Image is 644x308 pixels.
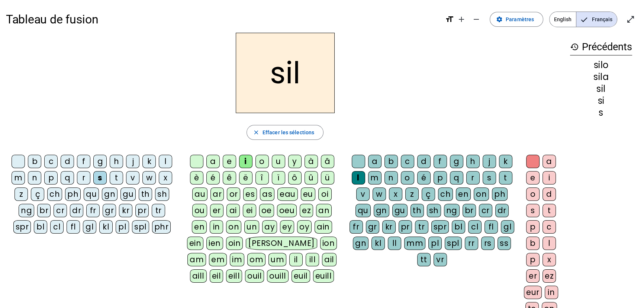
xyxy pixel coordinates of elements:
div: cr [479,204,492,217]
button: Paramètres [490,12,543,27]
div: l [159,155,172,168]
div: ain [315,220,332,234]
div: mm [404,237,425,250]
div: o [255,155,269,168]
div: tr [415,220,428,234]
div: s [93,171,107,185]
h1: Tableau de fusion [6,7,439,31]
div: th [139,187,152,201]
div: c [542,220,556,234]
div: ch [438,187,453,201]
div: p [44,171,58,185]
div: ç [422,187,435,201]
div: ê [223,171,236,185]
div: ill [306,253,319,266]
div: q [450,171,463,185]
mat-icon: history [570,42,579,51]
div: rs [481,237,495,250]
div: ai [226,204,240,217]
div: ü [321,171,334,185]
div: ez [300,204,313,217]
div: th [410,204,424,217]
div: eu [301,187,315,201]
div: as [260,187,274,201]
div: tt [417,253,431,266]
div: è [190,171,203,185]
div: j [483,155,496,168]
div: spr [13,220,31,234]
div: ei [243,204,256,217]
div: er [526,269,540,283]
div: ph [492,187,508,201]
div: ng [444,204,460,217]
div: ouil [245,269,264,283]
div: cl [50,220,64,234]
div: ll [388,237,401,250]
div: h [466,155,480,168]
div: au [192,187,207,201]
div: gl [83,220,96,234]
mat-icon: format_size [445,15,454,24]
div: br [463,204,476,217]
div: t [499,171,512,185]
button: Augmenter la taille de la police [454,12,469,27]
div: kr [382,220,396,234]
div: em [209,253,227,266]
div: a [206,155,220,168]
div: gn [374,204,389,217]
div: n [384,171,398,185]
div: s [570,108,632,117]
div: br [37,204,51,217]
div: i [542,171,556,185]
div: ail [322,253,337,266]
div: k [499,155,512,168]
div: sil [570,84,632,93]
div: d [61,155,74,168]
div: a [542,155,556,168]
div: j [126,155,139,168]
div: in [545,286,558,299]
div: ein [187,237,204,250]
div: d [542,187,556,201]
div: o [526,187,540,201]
div: û [305,171,318,185]
button: Diminuer la taille de la police [469,12,484,27]
div: fl [67,220,80,234]
div: fr [86,204,100,217]
div: om [247,253,265,266]
div: oin [226,237,243,250]
div: kl [99,220,113,234]
div: w [373,187,386,201]
div: qu [355,204,371,217]
div: t [110,171,123,185]
div: en [192,220,207,234]
div: ion [320,237,337,250]
mat-icon: remove [472,15,481,24]
div: si [570,96,632,105]
div: l [352,171,365,185]
mat-button-toggle-group: Language selection [549,12,617,27]
div: f [434,155,447,168]
div: n [28,171,41,185]
div: î [255,171,269,185]
div: sh [155,187,169,201]
div: u [272,155,285,168]
mat-icon: settings [496,16,503,23]
div: gl [501,220,514,234]
div: b [28,155,41,168]
div: oy [297,220,312,234]
div: er [210,204,223,217]
div: â [321,155,334,168]
div: or [227,187,240,201]
div: ss [498,237,511,250]
div: eil [210,269,223,283]
div: ch [47,187,62,201]
div: sila [570,73,632,81]
div: à [305,155,318,168]
div: pr [135,204,149,217]
button: Effacer les sélections [247,125,323,140]
div: x [542,253,556,266]
div: silo [570,61,632,70]
div: am [187,253,206,266]
div: g [93,155,107,168]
